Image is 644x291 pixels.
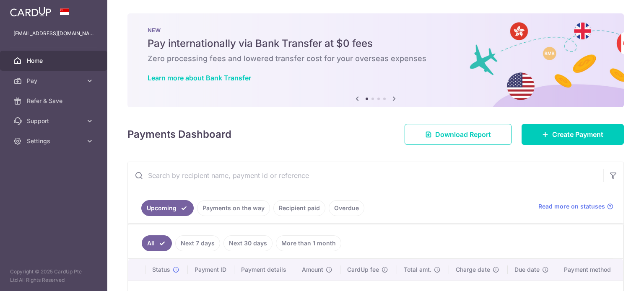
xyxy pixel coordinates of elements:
[456,265,490,274] span: Charge date
[27,57,82,65] span: Home
[27,97,82,105] span: Refer & Save
[27,77,82,85] span: Pay
[223,235,273,251] a: Next 30 days
[148,37,604,50] h5: Pay internationally via Bank Transfer at $0 fees
[302,265,323,274] span: Amount
[148,74,251,82] a: Learn more about Bank Transfer
[197,200,270,216] a: Payments on the way
[405,124,512,145] a: Download Report
[148,54,604,64] h6: Zero processing fees and lowered transfer cost for your overseas expenses
[188,259,235,281] th: Payment ID
[10,7,51,17] img: CardUp
[552,129,603,139] span: Create Payment
[127,127,231,142] h4: Payments Dashboard
[128,162,603,189] input: Search by recipient name, payment id or reference
[404,265,431,274] span: Total amt.
[27,117,82,125] span: Support
[234,259,295,281] th: Payment details
[148,27,604,33] p: NEW
[127,13,624,107] img: Bank transfer banner
[152,265,170,274] span: Status
[27,137,82,145] span: Settings
[141,200,194,216] a: Upcoming
[538,202,613,211] a: Read more on statuses
[329,200,364,216] a: Overdue
[435,129,491,139] span: Download Report
[347,265,379,274] span: CardUp fee
[273,200,325,216] a: Recipient paid
[514,265,540,274] span: Due date
[13,29,94,38] p: [EMAIL_ADDRESS][DOMAIN_NAME]
[538,202,605,211] span: Read more on statuses
[142,235,172,251] a: All
[175,235,220,251] a: Next 7 days
[557,259,623,281] th: Payment method
[276,235,341,251] a: More than 1 month
[522,124,624,145] a: Create Payment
